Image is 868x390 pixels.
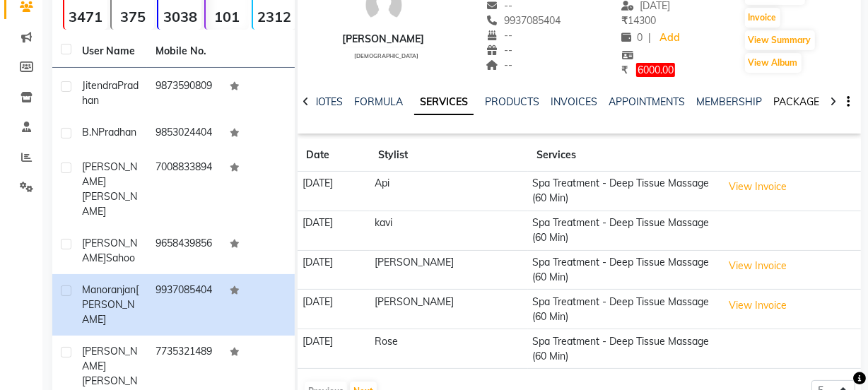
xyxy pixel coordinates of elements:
[370,329,528,369] td: Rose
[298,171,370,211] td: [DATE]
[158,8,201,25] strong: 3038
[621,31,643,44] span: 0
[112,8,155,25] strong: 375
[298,139,370,172] th: Date
[98,126,136,138] span: Pradhan
[82,283,139,326] span: [PERSON_NAME]
[648,30,651,45] span: |
[486,44,512,57] span: --
[311,95,343,108] a: NOTES
[298,211,370,250] td: [DATE]
[370,139,528,172] th: Stylist
[74,35,147,68] th: User Name
[298,250,370,290] td: [DATE]
[82,345,137,372] span: [PERSON_NAME]
[82,237,137,264] span: [PERSON_NAME]
[298,329,370,369] td: [DATE]
[147,274,221,336] td: 9937085404
[343,32,425,47] div: [PERSON_NAME]
[206,8,249,25] strong: 101
[773,95,826,108] a: PACKAGES
[147,117,221,151] td: 9853024404
[621,14,656,27] span: 14300
[354,52,418,59] span: [DEMOGRAPHIC_DATA]
[621,64,628,76] span: ₹
[485,95,539,108] a: PRODUCTS
[722,176,793,198] button: View Invoice
[82,283,136,296] span: Manoranjan
[609,95,685,108] a: APPOINTMENTS
[722,255,793,277] button: View Invoice
[636,63,675,77] span: 6000.00
[253,8,296,25] strong: 2312
[528,290,718,329] td: Spa Treatment - Deep Tissue Massage (60 Min)
[696,95,762,108] a: MEMBERSHIP
[722,295,793,317] button: View Invoice
[745,8,780,28] button: Invoice
[370,171,528,211] td: Api
[528,139,718,172] th: Services
[528,171,718,211] td: Spa Treatment - Deep Tissue Massage (60 Min)
[528,329,718,369] td: Spa Treatment - Deep Tissue Massage (60 Min)
[298,290,370,329] td: [DATE]
[745,53,802,73] button: View Album
[370,290,528,329] td: [PERSON_NAME]
[354,95,403,108] a: FORMULA
[106,252,135,264] span: Sahoo
[82,160,137,188] span: [PERSON_NAME]
[370,250,528,290] td: [PERSON_NAME]
[528,250,718,290] td: Spa Treatment - Deep Tissue Massage (60 Min)
[147,35,221,68] th: Mobile No.
[64,8,107,25] strong: 3471
[82,126,98,138] span: B.N
[486,14,561,27] span: 9937085404
[147,151,221,227] td: 7008833894
[370,211,528,250] td: kavi
[551,95,597,108] a: INVOICES
[745,30,815,50] button: View Summary
[486,29,512,42] span: --
[528,211,718,250] td: Spa Treatment - Deep Tissue Massage (60 Min)
[414,90,474,115] a: SERVICES
[147,227,221,274] td: 9658439856
[657,28,681,48] a: Add
[147,70,221,117] td: 9873590809
[82,190,137,218] span: [PERSON_NAME]
[621,14,628,27] span: ₹
[486,59,512,71] span: --
[82,79,117,92] span: Jitendra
